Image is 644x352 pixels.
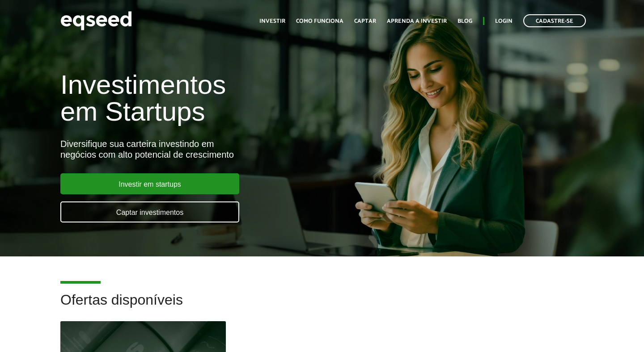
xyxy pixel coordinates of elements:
a: Cadastre-se [523,14,586,27]
h1: Investimentos em Startups [60,71,369,125]
img: EqSeed [60,9,132,33]
a: Investir em startups [60,173,239,194]
a: Aprenda a investir [387,18,447,24]
a: Captar investimentos [60,201,239,222]
div: Diversifique sua carteira investindo em negócios com alto potencial de crescimento [60,138,369,160]
a: Login [495,18,513,24]
a: Investir [259,18,285,24]
a: Como funciona [296,18,343,24]
h2: Ofertas disponíveis [60,292,584,321]
a: Blog [458,18,472,24]
a: Captar [354,18,376,24]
